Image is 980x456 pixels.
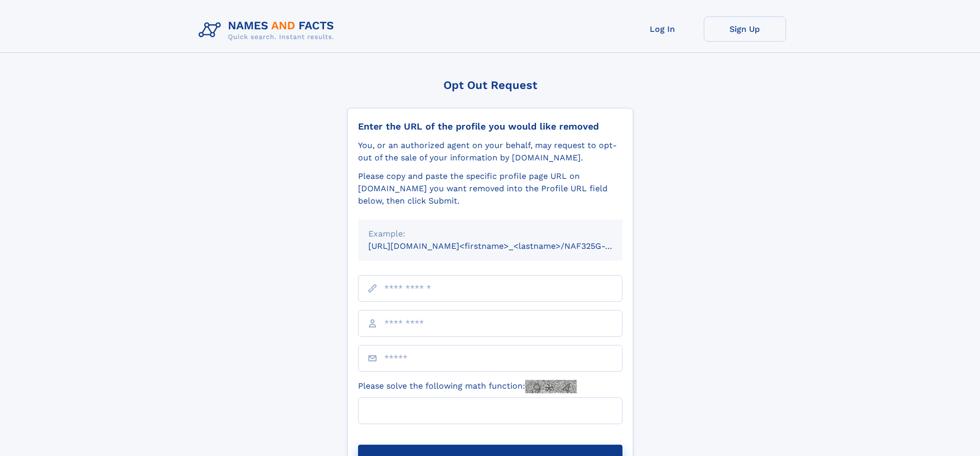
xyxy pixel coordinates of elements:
[704,16,786,42] a: Sign Up
[368,241,642,251] small: [URL][DOMAIN_NAME]<firstname>_<lastname>/NAF325G-xxxxxxxx
[368,228,612,240] div: Example:
[358,121,622,132] div: Enter the URL of the profile you would like removed
[358,380,577,393] label: Please solve the following math function:
[358,139,622,164] div: You, or an authorized agent on your behalf, may request to opt-out of the sale of your informatio...
[347,79,633,92] div: Opt Out Request
[194,16,343,44] img: Logo Names and Facts
[358,170,622,207] div: Please copy and paste the specific profile page URL on [DOMAIN_NAME] you want removed into the Pr...
[621,16,704,42] a: Log In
